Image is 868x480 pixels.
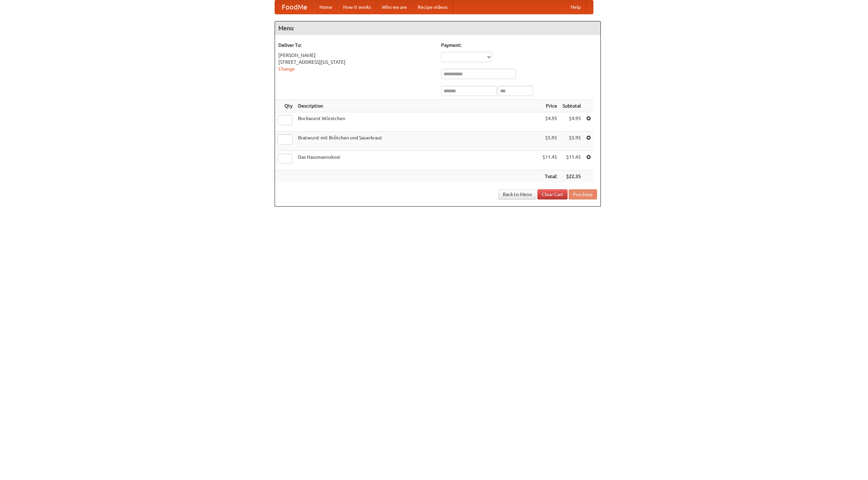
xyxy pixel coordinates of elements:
[278,52,434,59] div: [PERSON_NAME]
[295,112,540,132] td: Bockwurst Würstchen
[278,66,295,72] a: Change
[560,132,584,151] td: $5.95
[540,132,560,151] td: $5.95
[540,151,560,170] td: $11.45
[560,112,584,132] td: $4.95
[498,189,536,199] a: Back to Menu
[565,0,586,14] a: Help
[295,100,540,112] th: Description
[540,170,560,183] th: Total:
[275,0,314,14] a: FoodMe
[560,151,584,170] td: $11.45
[569,189,597,199] button: Purchase
[540,100,560,112] th: Price
[275,100,295,112] th: Qty
[275,21,600,35] h4: Menu
[314,0,338,14] a: Home
[412,0,453,14] a: Recipe videos
[338,0,376,14] a: How it works
[560,170,584,183] th: $22.35
[278,59,434,65] div: [STREET_ADDRESS][US_STATE]
[376,0,412,14] a: Who we are
[278,42,434,49] h5: Deliver To:
[295,132,540,151] td: Bratwurst mit Brötchen und Sauerkraut
[540,112,560,132] td: $4.95
[295,151,540,170] td: Das Hausmannskost
[441,42,597,49] h5: Payment:
[537,189,568,199] a: Clear Cart
[560,100,584,112] th: Subtotal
